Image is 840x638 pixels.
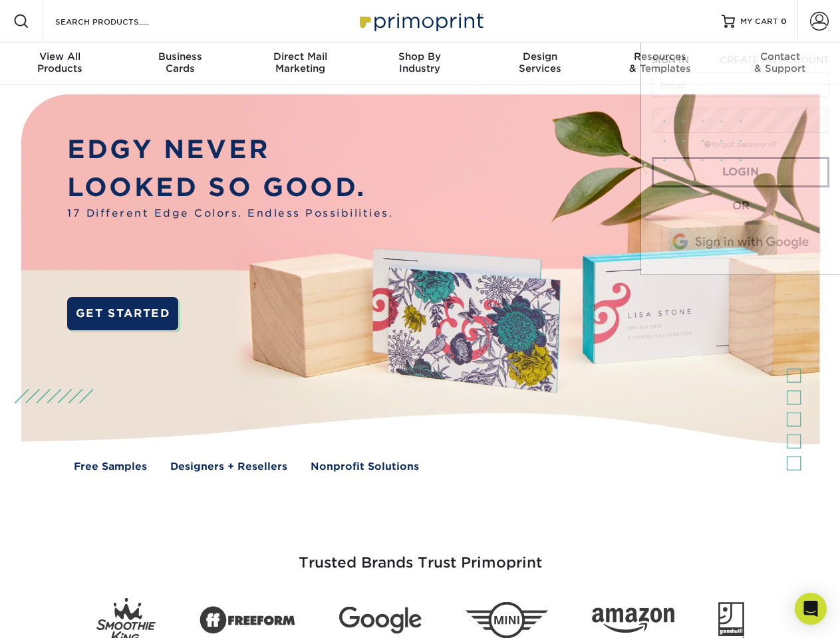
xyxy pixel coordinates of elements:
div: Cards [120,51,239,74]
span: Resources [600,51,720,62]
p: LOOKED SO GOOD. [67,169,393,207]
span: Business [120,51,239,62]
span: MY CART [740,16,778,27]
a: forgot password? [704,140,777,149]
span: SIGN IN [652,54,689,65]
img: Amazon [592,608,674,633]
h3: Trusted Brands Trust Primoprint [31,522,809,587]
div: Services [480,51,600,74]
div: Industry [360,51,480,74]
input: Email [652,72,829,97]
img: Google [339,607,422,634]
div: Marketing [240,51,360,74]
a: Login [652,157,829,187]
iframe: Google Customer Reviews [3,597,113,633]
img: Goodwill [718,602,744,638]
div: Open Intercom Messenger [795,593,827,625]
a: Free Samples [74,459,147,475]
span: Shop By [360,51,480,62]
a: BusinessCards [120,43,239,85]
a: GET STARTED [67,297,178,330]
a: Shop ByIndustry [360,43,480,85]
input: SEARCH PRODUCTS..... [54,13,184,29]
img: Primoprint [354,7,487,35]
span: Design [480,51,600,62]
div: & Templates [600,51,720,74]
a: Direct MailMarketing [240,43,360,85]
a: Resources& Templates [600,43,720,85]
div: OR [652,198,829,214]
span: 17 Different Edge Colors. Endless Possibilities. [67,206,393,221]
span: CREATE AN ACCOUNT [720,54,829,65]
span: 0 [781,17,787,26]
span: Direct Mail [240,51,360,62]
a: Nonprofit Solutions [311,459,419,475]
a: DesignServices [480,43,600,85]
p: EDGY NEVER [67,131,393,169]
a: Designers + Resellers [170,459,287,475]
